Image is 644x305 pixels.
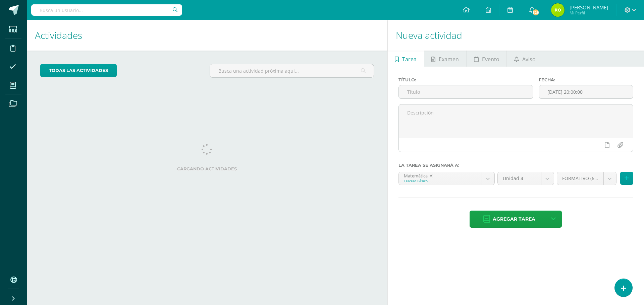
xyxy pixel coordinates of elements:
label: Fecha: [539,77,633,82]
a: FORMATIVO (60.0%) [557,172,616,185]
a: Aviso [507,51,543,67]
input: Busca un usuario... [31,4,182,16]
h1: Actividades [35,20,379,51]
span: Aviso [522,51,536,67]
h1: Nueva actividad [396,20,636,51]
label: Título: [398,77,533,82]
a: Evento [467,51,506,67]
input: Fecha de entrega [539,85,633,98]
span: Evento [482,51,499,67]
a: Unidad 4 [498,172,554,185]
span: Examen [439,51,459,67]
div: Matemática 'A' [404,172,477,178]
span: Unidad 4 [503,172,536,185]
span: Tarea [402,51,417,67]
span: FORMATIVO (60.0%) [562,172,598,185]
label: La tarea se asignará a: [398,163,633,168]
span: 328 [532,9,539,16]
div: Tercero Básico [404,178,477,183]
a: Examen [424,51,466,67]
span: Agregar tarea [493,211,535,227]
label: Cargando actividades [40,166,374,171]
span: [PERSON_NAME] [570,4,608,11]
span: Mi Perfil [570,10,608,16]
a: Tarea [388,51,424,67]
a: Matemática 'A'Tercero Básico [399,172,494,185]
a: todas las Actividades [40,64,117,77]
input: Busca una actividad próxima aquí... [210,64,373,77]
img: c4cc1f8eb4ce2c7ab2e79f8195609c16.png [551,3,565,17]
input: Título [399,85,533,98]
